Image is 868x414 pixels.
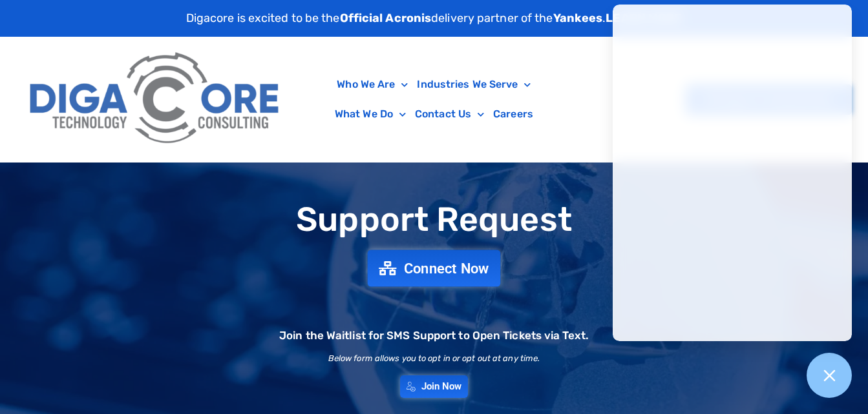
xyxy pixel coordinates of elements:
nav: Menu [295,70,573,129]
img: Digacore Logo [23,43,288,155]
strong: Yankees [553,11,603,25]
a: LEARN MORE [606,11,682,25]
a: Careers [489,99,538,129]
a: Industries We Serve [412,70,535,99]
span: Join Now [421,382,462,391]
p: Digacore is excited to be the delivery partner of the . [186,10,683,27]
a: Connect Now [368,250,501,286]
iframe: Chatgenie Messenger [613,5,852,341]
a: What We Do [330,99,410,129]
strong: Official Acronis [340,11,432,25]
h2: Below form allows you to opt in or opt out at any time. [328,354,540,362]
a: Who We Are [332,70,412,99]
a: Join Now [400,375,469,398]
h2: Join the Waitlist for SMS Support to Open Tickets via Text. [279,330,589,341]
a: Contact Us [410,99,489,129]
h1: Support Request [6,201,862,238]
span: Connect Now [404,261,489,275]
